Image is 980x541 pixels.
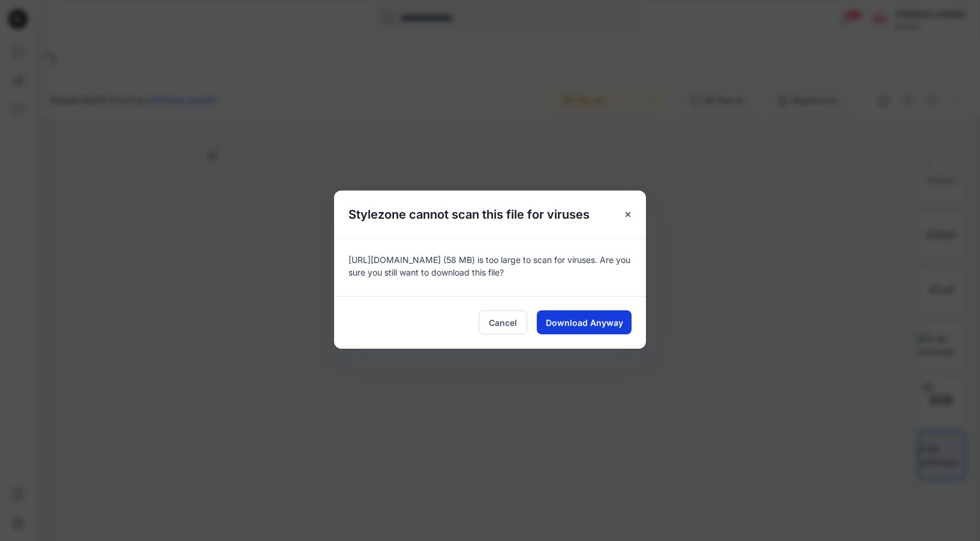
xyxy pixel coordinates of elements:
span: Cancel [489,316,517,329]
button: Close [617,204,639,225]
div: [URL][DOMAIN_NAME] (58 MB) is too large to scan for viruses. Are you sure you still want to downl... [334,238,646,296]
button: Cancel [479,310,527,334]
button: Download Anyway [537,310,632,334]
h5: Stylezone cannot scan this file for viruses [334,191,604,238]
span: Download Anyway [546,316,623,329]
